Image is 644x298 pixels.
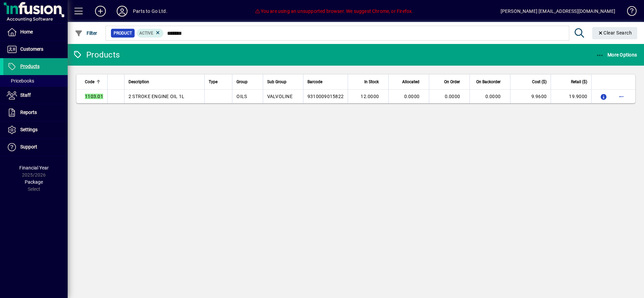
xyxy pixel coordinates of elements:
span: 0.0000 [445,94,460,99]
span: Cost ($) [532,78,547,86]
span: Support [20,144,37,150]
div: Description [129,78,201,86]
button: Profile [111,5,133,17]
span: 9310009015822 [307,94,344,99]
span: Reports [20,110,37,115]
span: Financial Year [19,165,49,170]
td: 9.9600 [510,90,551,103]
button: Add [90,5,111,17]
span: More Options [596,52,637,58]
div: Products [73,49,120,60]
a: Reports [3,104,68,121]
div: On Backorder [474,78,507,86]
em: 1103.01 [85,94,103,99]
span: 12.0000 [361,94,379,99]
span: Home [20,29,33,35]
div: Group [236,78,258,86]
span: Products [20,64,40,69]
span: Type [209,78,217,86]
span: 0.0000 [485,94,501,99]
a: Settings [3,121,68,138]
button: More Options [594,49,639,61]
span: Clear Search [598,30,632,36]
span: Package [25,179,43,185]
button: Filter [73,27,99,39]
span: 2 STROKE ENGINE OIL 1L [129,94,185,99]
div: In Stock [352,78,385,86]
span: On Order [444,78,460,86]
div: Code [85,78,103,86]
span: Barcode [307,78,322,86]
span: Filter [75,30,97,36]
span: Group [236,78,248,86]
span: Code [85,78,94,86]
span: Sub Group [267,78,286,86]
div: [PERSON_NAME] [EMAIL_ADDRESS][DOMAIN_NAME] [501,6,615,17]
span: VALVOLINE [267,94,293,99]
span: Allocated [402,78,419,86]
a: Pricebooks [3,75,68,87]
td: 19.9000 [551,90,591,103]
span: Active [139,31,153,36]
button: Clear [592,27,638,39]
mat-chip: Activation Status: Active [137,29,164,38]
div: Type [209,78,228,86]
a: Customers [3,41,68,58]
span: OILS [236,94,247,99]
div: Sub Group [267,78,299,86]
span: In Stock [364,78,379,86]
a: Knowledge Base [622,1,636,23]
span: Staff [20,92,31,98]
a: Support [3,139,68,156]
span: Product [114,30,132,37]
span: Customers [20,46,43,52]
span: Description [129,78,149,86]
span: Settings [20,127,38,132]
a: Home [3,24,68,41]
span: 0.0000 [404,94,420,99]
div: Allocated [393,78,425,86]
a: Staff [3,87,68,104]
span: On Backorder [476,78,501,86]
span: You are using an unsupported browser. We suggest Chrome, or Firefox. [255,8,413,14]
div: On Order [433,78,466,86]
span: Retail ($) [571,78,587,86]
div: Barcode [307,78,344,86]
span: Pricebooks [7,78,34,84]
button: More options [616,91,627,102]
div: Parts to Go Ltd. [133,6,167,17]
